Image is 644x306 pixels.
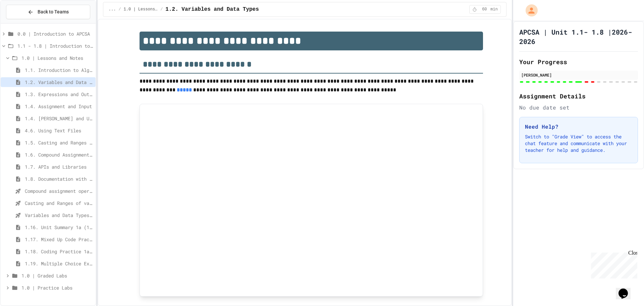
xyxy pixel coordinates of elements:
[25,175,93,182] span: 1.8. Documentation with Comments and Preconditions
[21,54,93,61] span: 1.0 | Lessons and Notes
[521,72,636,78] div: [PERSON_NAME]
[25,103,93,110] span: 1.4. Assignment and Input
[25,127,93,134] span: 4.6. Using Text Files
[25,79,93,86] span: 1.2. Variables and Data Types
[25,91,93,98] span: 1.3. Expressions and Output [New]
[165,5,259,13] span: 1.2. Variables and Data Types
[109,7,116,12] span: ...
[17,30,93,37] span: 0.0 | Introduction to APCSA
[525,123,632,131] h3: Need Help?
[25,248,93,255] span: 1.18. Coding Practice 1a (1.1-1.6)
[118,7,121,12] span: /
[21,272,93,279] span: 1.0 | Graded Labs
[490,7,498,12] span: min
[519,3,539,18] div: My Account
[519,103,638,112] div: No due date set
[21,284,93,291] span: 1.0 | Practice Labs
[588,250,637,278] iframe: chat widget
[525,133,632,154] p: Switch to "Grade View" to access the chat feature and communicate with your teacher for help and ...
[25,115,93,122] span: 1.4. [PERSON_NAME] and User Input
[25,187,93,194] span: Compound assignment operators - Quiz
[25,212,93,219] span: Variables and Data Types - Quiz
[25,163,93,170] span: 1.7. APIs and Libraries
[38,8,69,15] span: Back to Teams
[17,42,93,49] span: 1.1 - 1.8 | Introduction to Java
[519,57,638,67] h2: Your Progress
[160,7,163,12] span: /
[25,224,93,231] span: 1.16. Unit Summary 1a (1.1-1.6)
[25,67,93,74] span: 1.1. Introduction to Algorithms, Programming, and Compilers
[25,151,93,158] span: 1.6. Compound Assignment Operators
[25,260,93,267] span: 1.19. Multiple Choice Exercises for Unit 1a (1.1-1.6)
[3,3,46,43] div: Chat with us now!Close
[124,7,158,12] span: 1.0 | Lessons and Notes
[479,7,490,12] span: 60
[519,27,638,46] h1: APCSA | Unit 1.1- 1.8 |2026-2026
[25,139,93,146] span: 1.5. Casting and Ranges of Values
[25,236,93,243] span: 1.17. Mixed Up Code Practice 1.1-1.6
[519,91,638,101] h2: Assignment Details
[25,200,93,207] span: Casting and Ranges of variables - Quiz
[6,5,90,19] button: Back to Teams
[616,279,637,299] iframe: chat widget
